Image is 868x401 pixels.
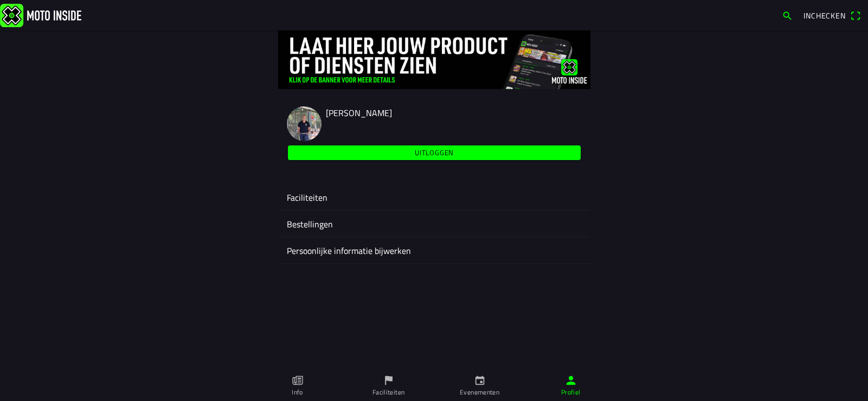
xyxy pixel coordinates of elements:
ion-icon: person [565,374,577,386]
img: 4Lg0uCZZgYSq9MW2zyHRs12dBiEH1AZVHKMOLPl0.jpg [278,30,590,89]
ion-label: Info [292,387,303,397]
ion-label: Persoonlijke informatie bijwerken [287,244,582,257]
a: search [776,6,798,24]
ion-label: Bestellingen [287,218,582,231]
span: Inchecken [803,10,846,21]
ion-label: Faciliteiten [372,387,404,397]
ion-icon: paper [292,374,304,386]
img: Rm4JFSzNVAX7DEV5GiY63Bk2nVVvapjb2v3Gdgt51608670907.jpg [287,106,322,141]
ion-label: Faciliteiten [287,191,582,204]
a: Incheckenqr scanner [798,6,866,24]
span: [PERSON_NAME] [326,106,392,119]
ion-label: Profiel [561,387,581,397]
ion-icon: flag [383,374,395,386]
ion-label: Evenementen [460,387,499,397]
ion-button: Uitloggen [288,145,581,160]
ion-icon: calendar [474,374,486,386]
